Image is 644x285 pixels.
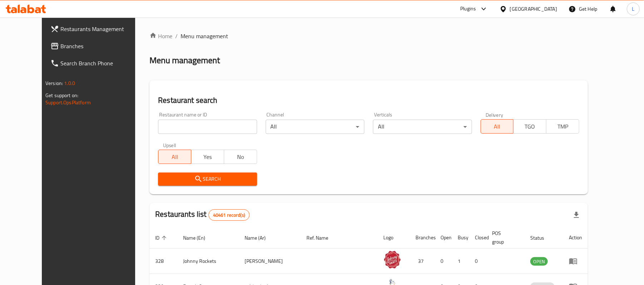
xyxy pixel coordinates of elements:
[486,112,503,117] label: Delivery
[266,120,364,134] div: All
[175,32,178,40] li: /
[158,150,191,164] button: All
[435,249,452,274] td: 0
[209,212,249,219] span: 40461 record(s)
[158,172,257,186] button: Search
[163,142,176,147] label: Upsell
[181,32,228,40] span: Menu management
[158,95,579,106] h2: Restaurant search
[307,234,338,242] span: Ref. Name
[45,55,149,72] a: Search Branch Phone
[460,5,476,13] div: Plugins
[64,79,75,88] span: 1.0.0
[161,152,188,162] span: All
[191,150,224,164] button: Yes
[60,42,144,50] span: Branches
[177,249,239,274] td: Johnny Rockets
[383,251,401,269] img: Johnny Rockets
[516,121,544,132] span: TGO
[410,227,435,249] th: Branches
[568,206,585,224] div: Export file
[60,59,144,67] span: Search Branch Phone
[194,152,221,162] span: Yes
[563,227,588,249] th: Action
[452,249,469,274] td: 1
[513,119,546,134] button: TGO
[155,234,169,242] span: ID
[481,119,514,134] button: All
[158,120,257,134] input: Search for restaurant name or ID..
[435,227,452,249] th: Open
[155,209,250,221] h2: Restaurants list
[546,119,579,134] button: TMP
[484,121,511,132] span: All
[164,175,251,184] span: Search
[530,257,548,266] div: OPEN
[632,5,634,13] span: L
[60,25,144,33] span: Restaurants Management
[245,234,275,242] span: Name (Ar)
[45,79,63,88] span: Version:
[373,120,472,134] div: All
[149,249,177,274] td: 328
[549,121,576,132] span: TMP
[510,5,557,13] div: [GEOGRAPHIC_DATA]
[452,227,469,249] th: Busy
[492,229,516,246] span: POS group
[530,234,554,242] span: Status
[208,209,250,221] div: Total records count
[239,249,301,274] td: [PERSON_NAME]
[378,227,410,249] th: Logo
[469,249,486,274] td: 0
[149,32,588,40] nav: breadcrumb
[183,234,215,242] span: Name (En)
[45,37,149,55] a: Branches
[149,32,172,40] a: Home
[569,257,582,265] div: Menu
[149,55,220,66] h2: Menu management
[530,257,548,266] span: OPEN
[224,150,257,164] button: No
[45,91,78,100] span: Get support on:
[410,249,435,274] td: 37
[227,152,254,162] span: No
[45,98,91,107] a: Support.OpsPlatform
[469,227,486,249] th: Closed
[45,20,149,37] a: Restaurants Management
